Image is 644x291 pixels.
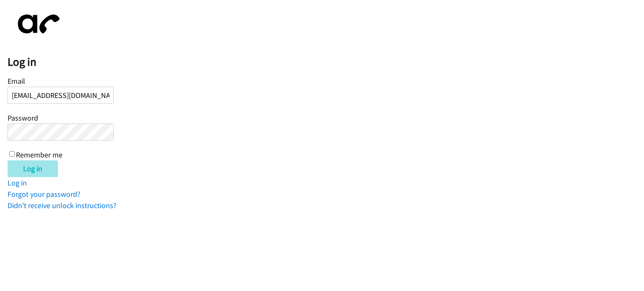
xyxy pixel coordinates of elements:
h2: Log in [8,55,644,69]
label: Email [8,76,25,86]
label: Remember me [16,150,62,160]
a: Didn't receive unlock instructions? [8,201,117,210]
a: Forgot your password? [8,189,80,199]
a: Log in [8,178,27,188]
img: aphone-8a226864a2ddd6a5e75d1ebefc011f4aa8f32683c2d82f3fb0802fe031f96514.svg [8,8,66,41]
label: Password [8,113,38,123]
input: Log in [8,160,58,177]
